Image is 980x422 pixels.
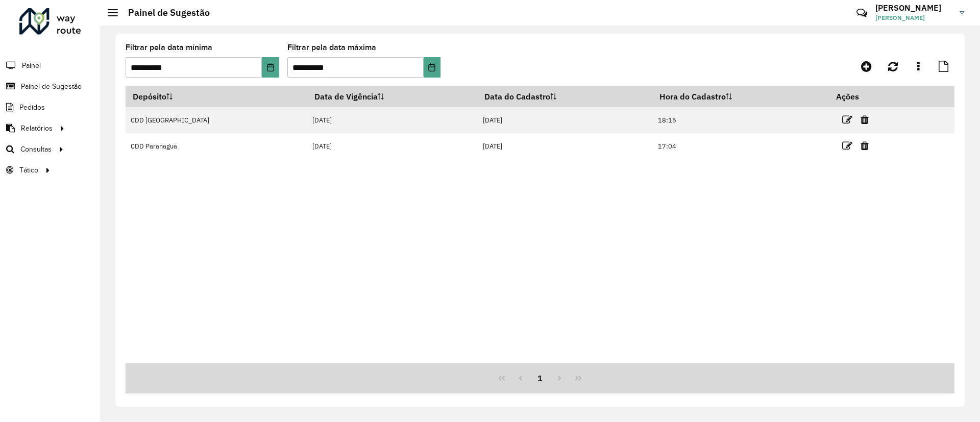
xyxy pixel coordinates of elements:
[424,57,440,78] button: Choose Date
[653,133,829,159] td: 17:04
[842,113,852,127] a: Editar
[262,57,279,78] button: Choose Date
[22,60,41,71] span: Painel
[530,368,550,388] button: 1
[653,86,829,107] th: Hora do Cadastro
[307,133,477,159] td: [DATE]
[477,86,652,107] th: Data do Cadastro
[477,133,652,159] td: [DATE]
[126,41,212,54] label: Filtrar pela data mínima
[126,133,307,159] td: CDD Paranagua
[851,2,873,24] a: Contato Rápido
[307,107,477,133] td: [DATE]
[126,86,307,107] th: Depósito
[861,113,869,127] a: Excluir
[126,107,307,133] td: CDD [GEOGRAPHIC_DATA]
[829,86,890,107] th: Ações
[19,102,45,113] span: Pedidos
[861,139,869,153] a: Excluir
[875,13,952,22] span: [PERSON_NAME]
[842,139,852,153] a: Editar
[307,86,477,107] th: Data de Vigência
[477,107,652,133] td: [DATE]
[653,107,829,133] td: 18:15
[118,7,210,18] h2: Painel de Sugestão
[287,41,376,54] label: Filtrar pela data máxima
[19,165,38,176] span: Tático
[875,3,952,13] h3: [PERSON_NAME]
[21,81,82,92] span: Painel de Sugestão
[20,144,52,155] span: Consultas
[21,123,53,134] span: Relatórios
